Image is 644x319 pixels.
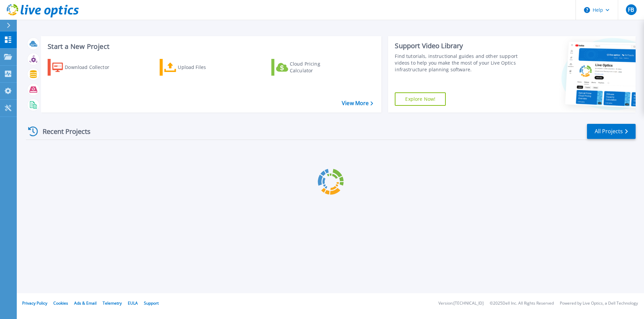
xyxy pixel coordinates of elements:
a: Privacy Policy [22,300,47,306]
li: Version: [TECHNICAL_ID] [438,301,484,306]
a: All Projects [587,124,636,139]
li: Powered by Live Optics, a Dell Technology [560,301,638,306]
li: © 2025 Dell Inc. All Rights Reserved [490,301,554,306]
a: Cookies [53,300,68,306]
a: EULA [128,300,138,306]
div: Support Video Library [395,42,521,50]
a: Download Collector [48,59,122,76]
a: Support [144,300,159,306]
a: Ads & Email [74,300,97,306]
a: Upload Files [160,59,234,76]
div: Recent Projects [26,123,100,140]
a: Cloud Pricing Calculator [271,59,346,76]
a: Explore Now! [395,92,446,106]
a: View More [342,100,373,106]
a: Telemetry [103,300,122,306]
span: FB [628,7,634,12]
div: Find tutorials, instructional guides and other support videos to help you make the most of your L... [395,53,521,73]
div: Upload Files [178,61,231,74]
div: Download Collector [65,61,118,74]
div: Cloud Pricing Calculator [290,61,343,74]
h3: Start a New Project [48,43,373,50]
